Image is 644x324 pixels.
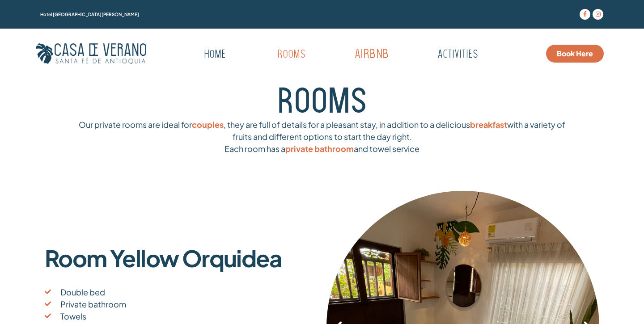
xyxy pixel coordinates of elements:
a: Activities [415,45,500,65]
span: couples [192,119,224,130]
a: Book Here [546,45,604,63]
h1: Hotel [GEOGRAPHIC_DATA][PERSON_NAME] [40,12,498,17]
span: private bathroom [285,143,354,154]
span: Towels [58,310,86,322]
p: Room Yellow Orquidea [45,245,318,270]
span: Private bathroom [58,298,126,310]
h3: ROOMS [40,88,604,121]
span: Book Here [557,50,593,57]
span: Double bed [58,286,105,298]
a: Home [182,45,248,65]
a: Rooms [255,45,328,65]
a: Airbnb [327,42,416,67]
span: breakfast [470,119,507,130]
span: Our private rooms are ideal for , they are full of details for a pleasant stay, in addition to a ... [79,119,565,154]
